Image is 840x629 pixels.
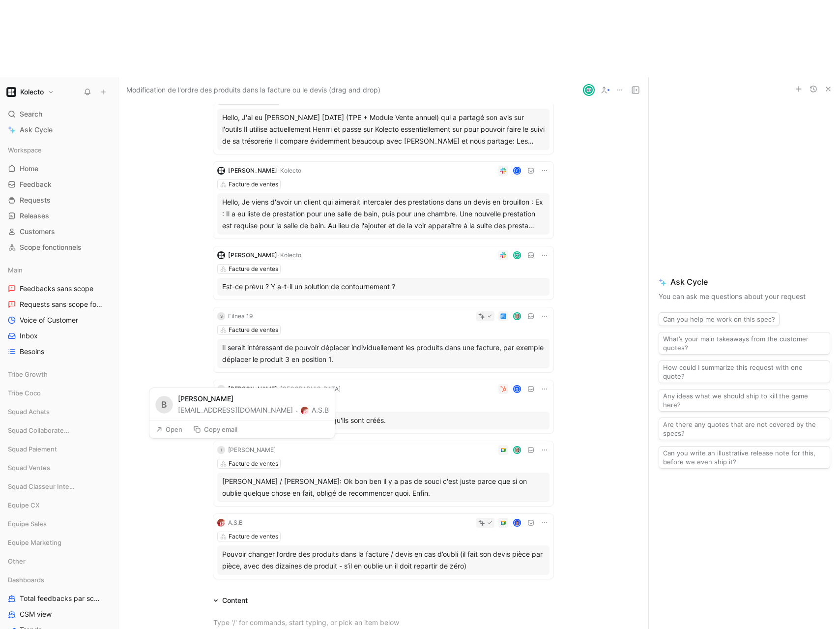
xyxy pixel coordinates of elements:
div: Squad Collaborateurs [4,423,114,441]
img: avatar [514,252,521,258]
span: Requests [20,195,51,205]
div: Equipe Sales [4,516,114,531]
div: Content [222,595,248,606]
div: [PERSON_NAME] [178,394,329,403]
div: Facture de ventes [229,325,278,335]
button: What’s your main takeaways from the customer quotes? [659,332,830,355]
a: Inbox [4,329,114,343]
div: A.S.B [228,518,243,528]
span: Requests sans scope fonctionnel [20,300,102,309]
div: Other [4,554,114,569]
span: Squad Ventes [8,463,50,473]
button: Copy email [189,422,242,436]
div: C [217,385,225,393]
a: Scope fonctionnels [4,240,114,255]
span: Besoins [20,347,44,357]
button: A.S.B [301,404,329,416]
div: Content [209,595,252,606]
span: Home [20,164,38,174]
span: [PERSON_NAME] [228,167,277,174]
span: Squad Achats [8,407,50,417]
span: · Kolecto [277,251,301,259]
div: Squad Ventes [4,460,114,475]
span: Ask Cycle [659,276,830,288]
button: Can you write an illustrative release note for this, before we even ship it? [659,446,830,469]
span: Releases [20,211,49,221]
div: Dashboards [4,572,114,587]
span: [PERSON_NAME] [228,251,277,259]
span: CSM view [20,609,52,619]
div: Equipe CX [4,498,114,512]
div: Facture de ventes [229,264,278,274]
div: Equipe Marketing [4,535,114,550]
div: Main [4,263,114,277]
div: Facture de ventes [229,532,278,541]
span: Equipe CX [8,500,40,510]
span: Inbox [20,331,38,341]
a: Ask Cycle [4,122,114,137]
div: Workspace [4,143,114,157]
img: avatar [514,447,521,453]
span: Search [20,108,42,120]
img: Kolecto [6,87,16,97]
div: Hello, J'ai eu [PERSON_NAME] [DATE] (TPE + Module Vente annuel) qui a partagé son avis sur l'outi... [222,112,545,147]
img: logo [217,251,225,259]
a: CSM view [4,607,114,622]
span: Tribe Coco [8,388,41,398]
span: Squad Collaborateurs [8,425,73,435]
div: B [156,396,173,414]
div: Facture de ventes [229,180,278,189]
div: Tribe Growth [4,367,114,382]
span: Ask Cycle [20,124,53,136]
div: Squad Collaborateurs [4,423,114,438]
span: Customers [20,227,55,237]
span: Squad Paiement [8,444,57,454]
div: · [296,406,298,416]
div: MainFeedbacks sans scopeRequests sans scope fonctionnelVoice of CustomerInboxBesoins [4,263,114,359]
div: Q [514,386,521,392]
div: Other [4,554,114,571]
button: Any ideas what we should ship to kill the game here? [659,389,830,412]
span: [PERSON_NAME] [228,385,277,392]
button: KolectoKolecto [4,85,57,99]
img: avatar [514,313,521,319]
div: Hello, Je viens d'avoir un client qui aimerait intercaler des prestations dans un devis en brouil... [222,196,545,232]
span: Workspace [8,145,42,155]
span: Other [8,556,26,566]
div: Tribe Coco [4,386,114,400]
span: Total feedbacks par scope [20,594,101,603]
a: Total feedbacks par scope [4,591,114,606]
div: Equipe CX [4,498,114,515]
div: Squad Classeur Intelligent [4,479,114,494]
button: How could I summarize this request with one quote? [659,360,830,383]
span: · Kolecto [277,167,301,174]
span: Main [8,265,23,275]
span: Dashboards [8,575,44,585]
div: Squad Paiement [4,442,114,459]
a: Feedbacks sans scope [4,281,114,296]
span: · [GEOGRAPHIC_DATA] [277,385,341,392]
div: Changer les produits de place lorsqu'ils sont créés. [222,415,545,426]
div: Equipe Sales [4,516,114,534]
span: Voice of Customer [20,315,78,325]
div: Il serait intéressant de pouvoir déplacer individuellement les produits dans une facture, par exe... [222,342,545,365]
span: Equipe Sales [8,519,47,529]
div: Tribe Growth [4,367,114,385]
span: Scope fonctionnels [20,242,82,252]
p: You can ask me questions about your request [659,291,830,302]
span: Squad Classeur Intelligent [8,481,76,491]
button: Are there any quotes that are not covered by the specs? [659,418,830,440]
a: Besoins [4,344,114,359]
div: Pouvoir changer l’ordre des produits dans la facture / devis en cas d’oubli (il fait son devis pi... [222,548,545,572]
div: Squad Ventes [4,460,114,478]
a: Voice of Customer [4,313,114,328]
a: Requests [4,193,114,208]
div: E [514,167,521,174]
div: [PERSON_NAME] / [PERSON_NAME]: Ok bon ben il y a pas de souci c'est juste parce que si on oublie ... [222,476,545,499]
div: Search [4,107,114,121]
button: Can you help me work on this spec? [659,312,780,326]
img: avatar [584,85,594,95]
a: Home [4,161,114,176]
div: Est-ce prévu ? Y a-t-il un solution de contournement ? [222,281,545,293]
span: Equipe Marketing [8,538,61,547]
